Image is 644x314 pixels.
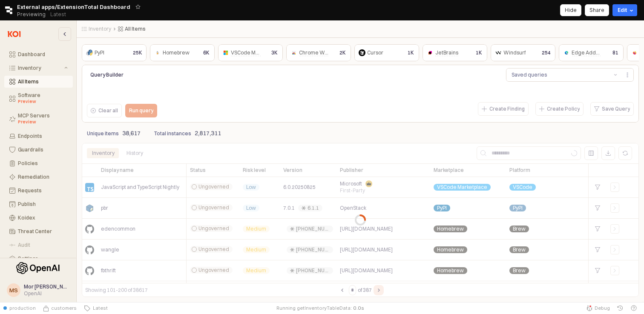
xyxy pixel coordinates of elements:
main: App Frame [77,20,644,302]
div: JetBrains1K [423,44,487,61]
span: Previewing [17,10,46,19]
span: JetBrains [435,49,458,56]
p: 254 [542,49,551,57]
button: Requests [4,185,73,197]
p: Query Builder [90,71,200,79]
nav: Breadcrumbs [82,26,453,32]
button: Hide app [560,4,581,16]
span: Edge Add-ons [572,49,607,56]
div: Requests [18,188,68,194]
button: MS [7,283,20,297]
button: Publish [4,198,73,210]
div: Cursor1K [354,44,419,61]
span: Mor [PERSON_NAME] [24,283,75,290]
p: Unique items [87,130,119,137]
button: Settings [4,253,73,265]
button: Audit [4,239,73,251]
p: Total instances [154,130,191,137]
button: Remediation [4,171,73,183]
div: Koidex [18,215,68,221]
div: OpenAI [24,290,69,297]
p: 1K [408,49,414,57]
p: Latest [50,11,66,18]
div: Windsurf [503,49,526,57]
button: Inventory [4,62,73,74]
p: Share [589,7,604,14]
button: Policies [4,157,73,169]
p: Run query [129,107,153,114]
button: Run query [125,104,157,117]
div: Settings [18,256,68,262]
p: 25K [133,49,142,57]
span: Latest [90,305,108,311]
button: Edit [612,4,637,16]
p: Create Policy [547,106,580,112]
div: Policies [18,160,68,166]
button: Menu [621,68,634,82]
button: History [613,302,627,314]
div: Homebrew [163,49,190,57]
div: MCP Servers [18,113,68,126]
div: Guardrails [18,147,68,153]
div: Inventory [18,65,63,71]
button: Software [4,89,73,108]
p: 2K [339,49,346,57]
button: Add app to favorites [134,3,142,11]
button: All Items [4,76,73,88]
button: Clear all [87,104,122,117]
span: VSCode Marketplace [231,49,281,56]
button: Source Control [39,302,80,314]
button: Show suggestions [610,69,621,81]
p: 6K [203,49,210,57]
button: MCP Servers [4,110,73,128]
div: Hide [565,5,577,16]
button: Debug [583,302,613,314]
button: Saved queries [506,69,610,81]
button: Save Query [590,102,634,116]
iframe: QueryBuildingItay [87,85,634,102]
div: Windsurf254 [491,44,555,61]
button: Releases and History [46,9,71,20]
button: Share app [585,4,609,16]
div: Saved queries [512,71,547,79]
div: Homebrew6K [150,44,215,61]
p: 3K [271,49,278,57]
div: Remediation [18,174,68,180]
div: PyPI [95,49,104,57]
p: Create Finding [489,106,525,112]
button: Create Policy [535,102,584,116]
p: 38,617 [122,129,141,138]
div: Edge Add-ons81 [559,44,624,61]
div: Progress circle [355,214,366,226]
p: Save Query [602,106,630,112]
p: 81 [612,49,618,57]
button: Guardrails [4,144,73,156]
div: Previewing Latest [17,9,71,20]
span: Chrome Web Store [299,49,345,56]
div: Chrome Web Store2K [286,44,351,61]
div: Dashboard [18,51,68,57]
div: Audit [18,242,68,248]
div: Endpoints [18,133,68,139]
div: Preview [18,119,68,126]
button: Endpoints [4,130,73,142]
div: Threat Center [18,228,68,234]
button: Create Finding [478,102,529,116]
button: Latest [80,302,111,314]
div: Software [18,92,68,105]
button: Dashboard [4,49,73,60]
div: PyPI25K [82,44,147,61]
div: MS [9,286,18,294]
div: All Items [18,79,68,85]
span: Running getInventoryTableData: [276,305,352,311]
span: Debug [595,305,610,311]
span: 0.0 s [353,305,364,311]
div: Preview [18,98,68,105]
div: VSCode Marketplace3K [218,44,283,61]
div: Publish [18,201,68,207]
p: 1K [476,49,482,57]
button: Koidex [4,212,73,224]
span: External apps/ExtensionTotal Dashboard [17,3,130,11]
p: Clear all [98,107,118,114]
span: customers [51,305,77,311]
